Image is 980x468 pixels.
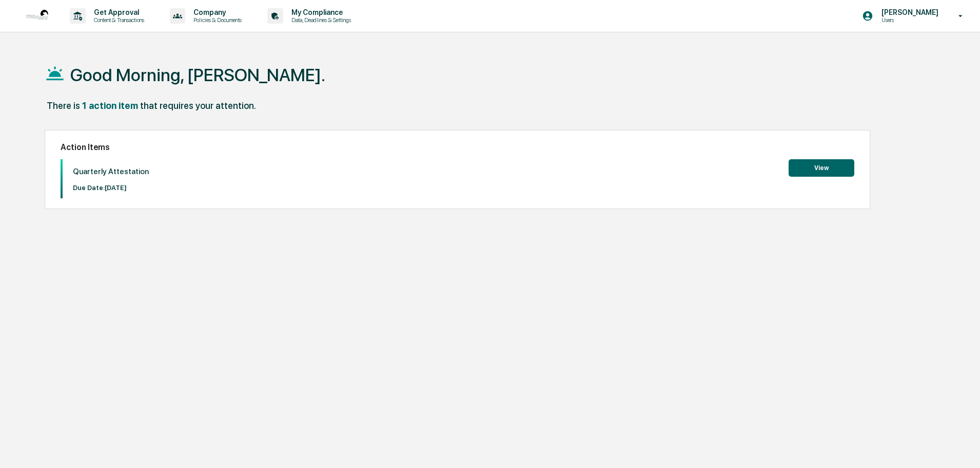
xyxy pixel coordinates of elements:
[47,100,80,111] div: There is
[873,8,944,16] p: [PERSON_NAME]
[82,100,138,111] div: 1 action item
[283,8,356,16] p: My Compliance
[789,162,854,172] a: View
[73,184,149,192] p: Due Date: [DATE]
[140,100,256,111] div: that requires your attention.
[185,8,247,16] p: Company
[86,8,149,16] p: Get Approval
[789,159,854,177] button: View
[283,16,356,24] p: Data, Deadlines & Settings
[70,65,325,85] h1: Good Morning, [PERSON_NAME].
[86,16,149,24] p: Content & Transactions
[25,4,49,28] img: logo
[185,16,247,24] p: Policies & Documents
[873,16,944,24] p: Users
[73,167,149,176] p: Quarterly Attestation
[61,142,854,152] h2: Action Items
